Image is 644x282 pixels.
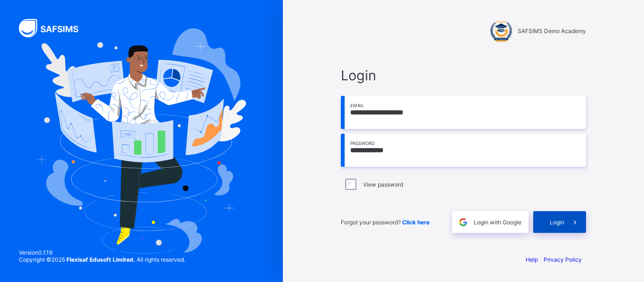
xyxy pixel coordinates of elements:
[518,27,586,34] span: SAFSIMS Demo Academy
[402,219,429,226] a: Click here
[19,19,90,37] img: SAFSIMS Logo
[458,217,469,228] img: google.396cfc9801f0270233282035f929180a.svg
[363,181,403,188] label: View password
[341,219,429,226] span: Forgot your password?
[474,219,521,226] span: Login with Google
[66,256,135,263] strong: Flexisaf Edusoft Limited.
[19,256,185,263] span: Copyright © 2025 All rights reserved.
[19,249,185,256] span: Version 0.1.19
[341,67,586,84] span: Login
[544,256,582,263] a: Privacy Policy
[37,28,246,254] img: Hero Image
[526,256,538,263] a: Help
[550,219,564,226] span: Login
